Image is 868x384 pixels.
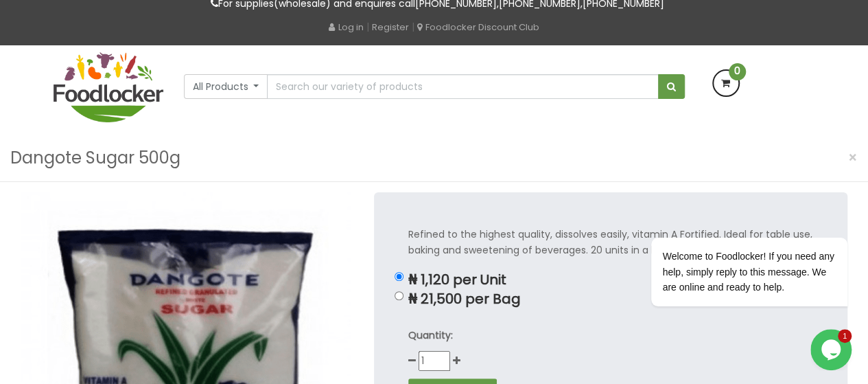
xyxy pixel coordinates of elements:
[408,291,813,307] p: ₦ 21,500 per Bag
[184,74,268,99] button: All Products
[729,63,746,80] span: 0
[54,52,163,122] img: FoodLocker
[395,291,403,300] input: ₦ 21,500 per Bag
[366,20,369,34] span: |
[810,329,854,370] iframe: chat widget
[607,113,854,322] iframe: chat widget
[395,272,403,281] input: ₦ 1,120 per Unit
[267,74,658,99] input: Search our variety of products
[412,20,414,34] span: |
[417,21,539,34] a: Foodlocker Discount Club
[329,21,364,34] a: Log in
[408,272,813,288] p: ₦ 1,120 per Unit
[10,145,180,171] h3: Dangote Sugar 500g
[408,227,813,258] p: Refined to the highest quality, dissolves easily, vitamin A Fortified. Ideal for table use, bakin...
[408,328,453,342] strong: Quantity:
[372,21,409,34] a: Register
